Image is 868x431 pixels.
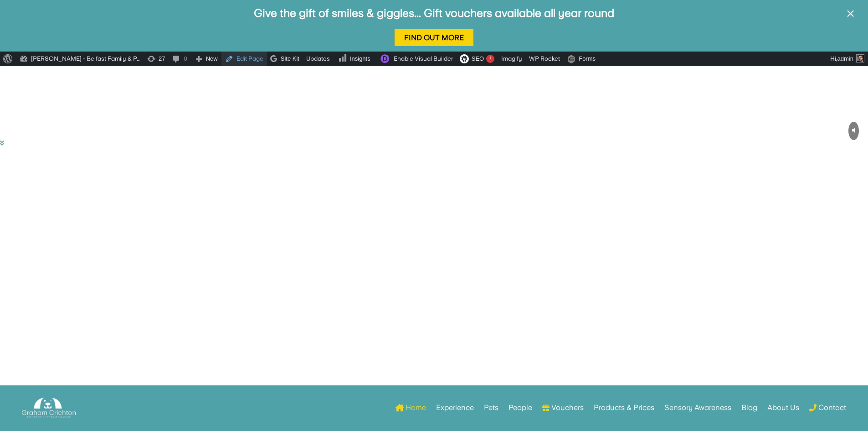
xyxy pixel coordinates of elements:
a: Pets [484,390,498,426]
a: Home [395,390,426,426]
a: Enable Visual Builder [375,52,457,66]
img: Graham Crichton Photography Logo - Graham Crichton - Belfast Family & Pet Photography Studio [22,395,76,421]
span: × [846,5,855,22]
a: Edit Page [221,52,267,66]
span: Site Kit [281,55,299,62]
span: 0 [184,52,187,66]
a: Blog [741,390,757,426]
a: Updates [303,52,334,66]
a: People [508,390,532,426]
span: New [206,52,218,66]
a: About Us [767,390,799,426]
span: Forms [579,52,596,66]
div: ! [486,55,494,63]
a: Give the gift of smiles & giggles... Gift vouchers available all year round [254,6,614,20]
a: Imagify [498,52,526,66]
span: SEO [472,55,484,62]
a: Find Out More [395,29,473,47]
span: admin [837,55,853,62]
button: × [842,6,859,33]
a: Products & Prices [594,390,654,426]
a: [PERSON_NAME] - Belfast Family & P… [16,52,144,66]
a: Contact [809,390,846,426]
a: WP Rocket [526,52,564,66]
a: Hi, [827,52,868,66]
a: Vouchers [542,390,584,426]
span: 27 [159,52,165,66]
span: Insights [350,55,370,62]
a: Sensory Awareness [664,390,731,426]
a: Experience [436,390,474,426]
